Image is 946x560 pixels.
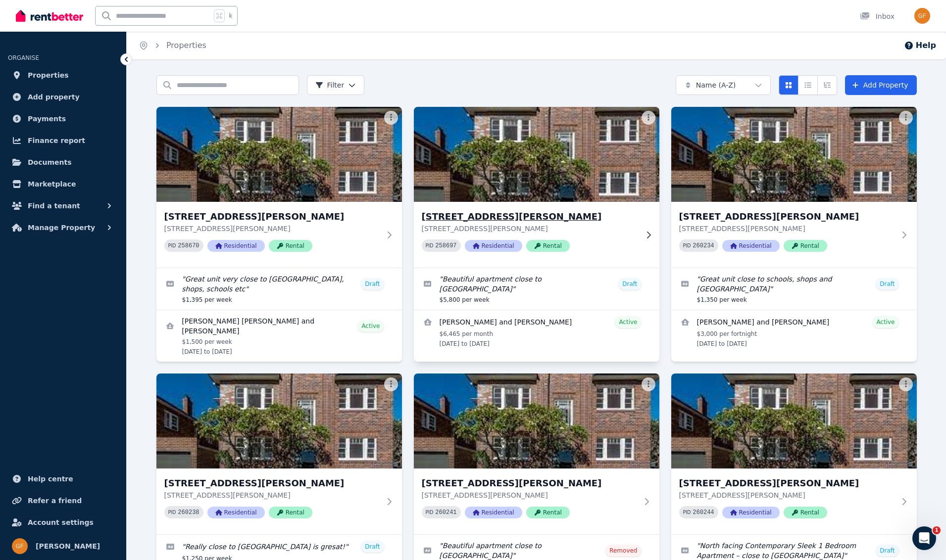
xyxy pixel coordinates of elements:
span: Help centre [28,473,73,485]
a: Properties [166,41,206,50]
small: PID [426,510,434,515]
span: Payments [28,113,66,125]
span: Account settings [28,516,94,528]
button: Compact list view [798,75,818,95]
button: More options [384,111,398,125]
code: 260244 [693,509,714,516]
img: unit 6/81 Blair Street, North Bondi [671,373,917,468]
img: Giora Friede [12,538,28,554]
button: More options [899,111,913,125]
button: Card view [779,75,798,95]
h3: [STREET_ADDRESS][PERSON_NAME] [679,210,895,224]
img: unit 5/81 Blair Street, North Bondi [414,373,659,468]
span: Refer a friend [28,495,82,507]
a: Edit listing: Great unit close to schools, shops and Bondi Beach [671,268,917,310]
small: PID [683,243,691,248]
a: Refer a friend [8,491,118,511]
a: unit 4/81 Blair Street, North Bondi[STREET_ADDRESS][PERSON_NAME][STREET_ADDRESS][PERSON_NAME]PID ... [156,373,402,534]
span: Rental [526,240,570,252]
p: [STREET_ADDRESS][PERSON_NAME] [422,224,638,233]
span: Residential [465,507,522,518]
a: Add property [8,87,118,107]
span: 1 [933,526,941,534]
nav: Breadcrumb [127,32,218,59]
small: PID [168,510,176,515]
code: 258697 [435,242,456,249]
span: Residential [207,507,265,518]
a: Payments [8,109,118,129]
a: View details for John Susa and Barbara Vidos [671,310,917,354]
span: k [229,12,232,20]
p: [STREET_ADDRESS][PERSON_NAME] [679,490,895,500]
code: 260238 [178,509,199,516]
img: unit 1/81 Blair Street, North Bondi [156,107,402,202]
a: unit 6/81 Blair Street, North Bondi[STREET_ADDRESS][PERSON_NAME][STREET_ADDRESS][PERSON_NAME]PID ... [671,373,917,534]
button: Name (A-Z) [676,75,771,95]
span: Rental [269,240,312,252]
span: Residential [722,507,780,518]
img: unit 2/81 Blair Street, North Bondi [407,104,665,204]
small: PID [683,510,691,515]
a: Add Property [845,75,917,95]
a: Help centre [8,469,118,489]
a: Properties [8,65,118,85]
a: View details for Thomas Dyson and Lunia Ryan [414,310,659,354]
span: Rental [269,507,312,518]
button: More options [642,111,655,125]
iframe: Intercom live chat [912,526,936,550]
a: unit 2/81 Blair Street, North Bondi[STREET_ADDRESS][PERSON_NAME][STREET_ADDRESS][PERSON_NAME]PID ... [414,107,659,268]
a: Documents [8,152,118,172]
img: Giora Friede [914,8,930,24]
img: unit 4/81 Blair Street, North Bondi [156,373,402,468]
a: Marketplace [8,174,118,194]
span: Name (A-Z) [696,80,736,90]
span: Residential [207,240,265,252]
img: RentBetter [16,8,83,23]
a: unit 5/81 Blair Street, North Bondi[STREET_ADDRESS][PERSON_NAME][STREET_ADDRESS][PERSON_NAME]PID ... [414,373,659,534]
span: Residential [722,240,780,252]
button: Filter [307,75,365,95]
code: 260234 [693,242,714,249]
p: [STREET_ADDRESS][PERSON_NAME] [679,224,895,233]
span: Rental [526,507,570,518]
img: unit 3/81 Blair Street, North Bondi [671,107,917,202]
div: Inbox [860,11,895,21]
span: [PERSON_NAME] [36,540,100,552]
span: Residential [465,240,522,252]
button: More options [384,377,398,391]
button: More options [642,377,655,391]
button: More options [899,377,913,391]
span: Documents [28,156,72,168]
code: 258670 [178,242,199,249]
h3: [STREET_ADDRESS][PERSON_NAME] [422,210,638,224]
h3: [STREET_ADDRESS][PERSON_NAME] [164,210,380,224]
a: View details for Nattan Maccarini Rubira Garcia and Bruno Dombkowisch [156,310,402,362]
small: PID [168,243,176,248]
a: Edit listing: Great unit very close to Bondi Beach, shops, schools etc [156,268,402,310]
span: Finance report [28,135,85,146]
button: Expanded list view [817,75,837,95]
span: Add property [28,91,80,103]
span: Rental [784,507,827,518]
span: Properties [28,69,69,81]
span: Find a tenant [28,200,80,212]
span: ORGANISE [8,54,39,61]
code: 260241 [435,509,456,516]
a: Account settings [8,513,118,532]
span: Marketplace [28,178,76,190]
a: Edit listing: Beautiful apartment close to Bondi Beach [414,268,659,310]
small: PID [426,243,434,248]
h3: [STREET_ADDRESS][PERSON_NAME] [422,476,638,490]
a: Finance report [8,131,118,150]
a: unit 1/81 Blair Street, North Bondi[STREET_ADDRESS][PERSON_NAME][STREET_ADDRESS][PERSON_NAME]PID ... [156,107,402,268]
p: [STREET_ADDRESS][PERSON_NAME] [422,490,638,500]
div: View options [779,75,837,95]
a: unit 3/81 Blair Street, North Bondi[STREET_ADDRESS][PERSON_NAME][STREET_ADDRESS][PERSON_NAME]PID ... [671,107,917,268]
span: Rental [784,240,827,252]
p: [STREET_ADDRESS][PERSON_NAME] [164,224,380,233]
h3: [STREET_ADDRESS][PERSON_NAME] [679,476,895,490]
span: Manage Property [28,222,95,233]
p: [STREET_ADDRESS][PERSON_NAME] [164,490,380,500]
span: Filter [315,80,345,90]
h3: [STREET_ADDRESS][PERSON_NAME] [164,476,380,490]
